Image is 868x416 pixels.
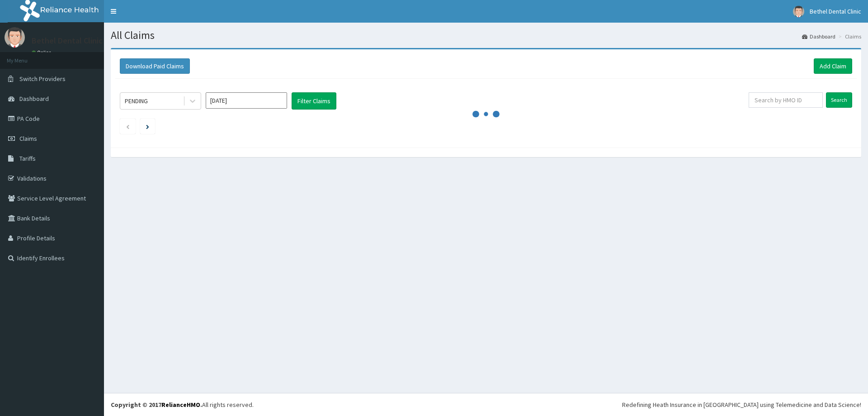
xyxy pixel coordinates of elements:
div: Redefining Heath Insurance in [GEOGRAPHIC_DATA] using Telemedicine and Data Science! [622,400,861,409]
input: Select Month and Year [206,92,287,109]
span: Bethel Dental Clinic [810,7,861,15]
button: Download Paid Claims [120,58,190,74]
button: Filter Claims [292,92,336,110]
span: Tariffs [19,154,36,163]
p: Bethel Dental Clinic [32,37,103,45]
input: Search by HMO ID [749,92,823,108]
a: Dashboard [802,33,835,40]
span: Dashboard [19,95,49,103]
input: Search [826,92,852,108]
div: PENDING [125,96,148,105]
a: Online [32,49,53,56]
a: RelianceHMO [161,401,200,409]
h1: All Claims [111,29,861,41]
span: Claims [19,134,37,143]
img: User Image [793,6,804,17]
footer: All rights reserved. [104,393,868,416]
span: Switch Providers [19,75,66,83]
a: Previous page [126,122,130,130]
svg: audio-loading [472,100,500,128]
a: Next page [146,122,149,130]
li: Claims [836,33,861,40]
img: User Image [5,27,25,48]
a: Add Claim [814,58,852,74]
strong: Copyright © 2017 . [111,401,202,409]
